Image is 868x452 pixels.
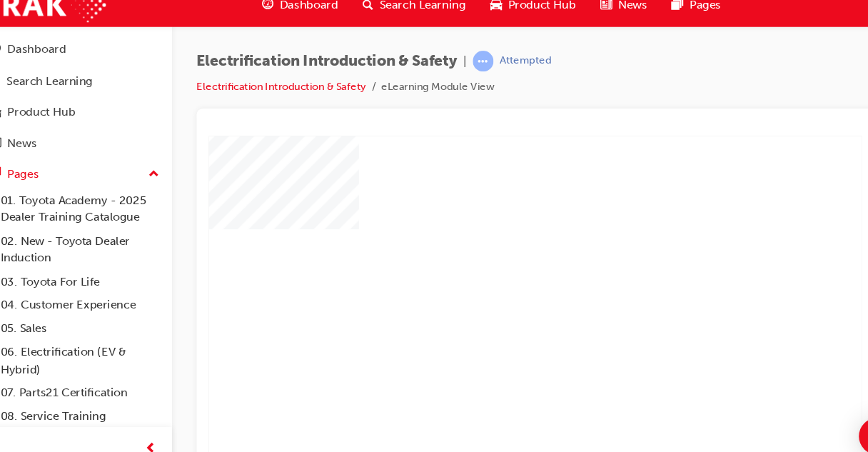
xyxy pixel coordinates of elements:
span: car-icon [13,114,24,126]
button: JT [836,8,861,33]
a: Electrification Introduction & Safety [205,90,362,102]
li: eLearning Module View [376,89,481,105]
span: Pages [662,12,692,29]
span: news-icon [13,143,24,156]
a: news-iconNews [568,6,635,35]
span: Search Learning [375,12,455,29]
a: 03. Toyota For Life [17,266,176,288]
button: Pages [6,164,176,191]
span: search-icon [359,11,369,29]
span: Product Hub [494,12,557,29]
a: Dashboard [6,49,176,75]
a: car-iconProduct Hub [466,6,568,35]
a: 04. Customer Experience [17,288,176,310]
a: Product Hub [6,106,176,133]
span: news-icon [580,11,590,29]
a: 01. Toyota Academy - 2025 Dealer Training Catalogue [17,191,176,228]
span: learningRecordVerb_ATTEMPT-icon [461,63,480,82]
span: | [453,64,455,81]
span: search-icon [13,85,23,98]
a: guage-iconDashboard [254,6,348,35]
div: Pages [29,169,59,186]
span: up-icon [161,169,171,187]
div: Attempted [486,66,534,79]
a: 06. Electrification (EV & Hybrid) [17,331,176,369]
img: Trak [7,4,121,36]
span: Electrification Introduction & Safety [205,64,447,81]
span: News [596,12,623,29]
a: 02. New - Toyota Dealer Induction [17,228,176,266]
a: search-iconSearch Learning [348,6,466,35]
a: pages-iconPages [635,6,703,35]
div: Open Intercom Messenger [819,403,854,438]
a: 05. Sales [17,310,176,332]
span: Dashboard [282,12,336,29]
span: guage-icon [266,11,276,29]
a: 07. Parts21 Certification [17,369,176,391]
a: 08. Service Training [17,391,176,413]
span: car-icon [478,11,488,29]
div: Search Learning [29,83,108,99]
a: News [6,136,176,162]
a: Search Learning [6,78,176,104]
button: DashboardSearch LearningProduct HubNews [6,46,176,164]
div: Dashboard [29,54,84,70]
div: Video [143,19,562,256]
span: pages-icon [646,11,657,29]
span: prev-icon [157,423,168,441]
span: pages-icon [13,171,24,184]
span: JT [842,12,854,29]
span: guage-icon [13,56,24,69]
div: News [29,141,56,157]
div: Product Hub [29,111,92,128]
